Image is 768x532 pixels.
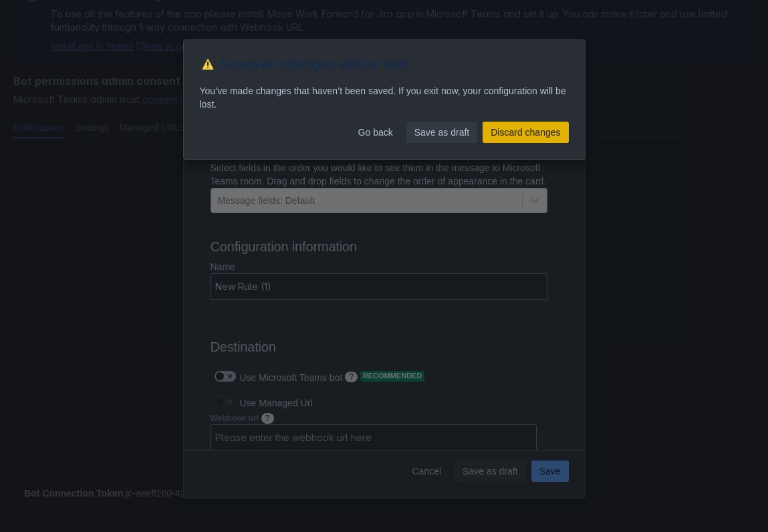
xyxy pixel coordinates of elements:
[200,56,216,72] span: warning
[184,83,585,112] div: You’ve made changes that haven’t been saved. If you exit now, your configuration will be lost.
[358,122,393,143] span: Go back
[414,122,470,143] span: Save as draft
[491,122,560,143] span: Discard changes
[483,122,568,143] button: Discard changes
[221,56,408,74] span: Unsaved changes will be lost
[350,122,401,143] button: Go back
[406,122,478,143] button: Save as draft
